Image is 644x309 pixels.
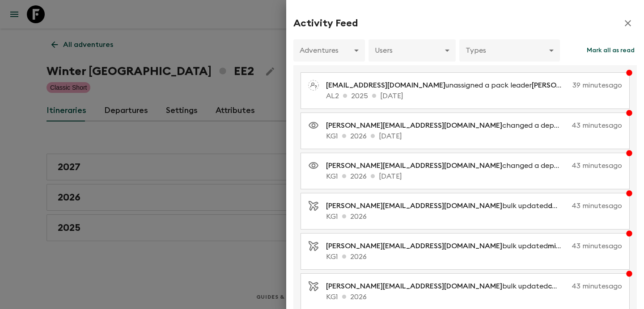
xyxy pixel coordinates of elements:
span: [PERSON_NAME][EMAIL_ADDRESS][DOMAIN_NAME] [326,162,502,169]
p: AL2 2025 [DATE] [326,91,622,101]
p: 43 minutes ago [572,120,622,131]
div: Types [459,38,560,63]
span: [PERSON_NAME][EMAIL_ADDRESS][DOMAIN_NAME] [326,122,502,129]
p: KG1 2026 [326,251,622,262]
p: 43 minutes ago [572,281,622,292]
span: [PERSON_NAME][EMAIL_ADDRESS][DOMAIN_NAME] [326,283,502,290]
p: KG1 2026 [DATE] [326,131,622,142]
p: bulk updated [326,281,568,292]
span: [PERSON_NAME][EMAIL_ADDRESS][DOMAIN_NAME] [326,202,502,209]
p: changed a departure visibility to live [326,160,568,171]
div: Adventures [293,38,365,63]
p: 43 minutes ago [572,160,622,171]
h2: Activity Feed [293,17,358,29]
p: KG1 2026 [326,292,622,302]
span: [PERSON_NAME][EMAIL_ADDRESS][DOMAIN_NAME] [326,242,502,250]
p: 43 minutes ago [572,200,622,211]
p: KG1 2026 [DATE] [326,171,622,182]
span: [PERSON_NAME] [532,82,589,89]
p: 39 minutes ago [572,80,622,91]
p: changed a departure visibility to live [326,120,568,131]
span: min to guarantee [548,242,608,250]
span: [EMAIL_ADDRESS][DOMAIN_NAME] [326,82,445,89]
p: bulk updated [326,241,568,251]
p: unassigned a pack leader [326,80,569,91]
p: 43 minutes ago [572,241,622,251]
div: Users [369,38,456,63]
button: Mark all as read [585,39,637,62]
p: bulk updated [326,200,568,211]
span: capacity [548,283,579,290]
p: KG1 2026 [326,211,622,222]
